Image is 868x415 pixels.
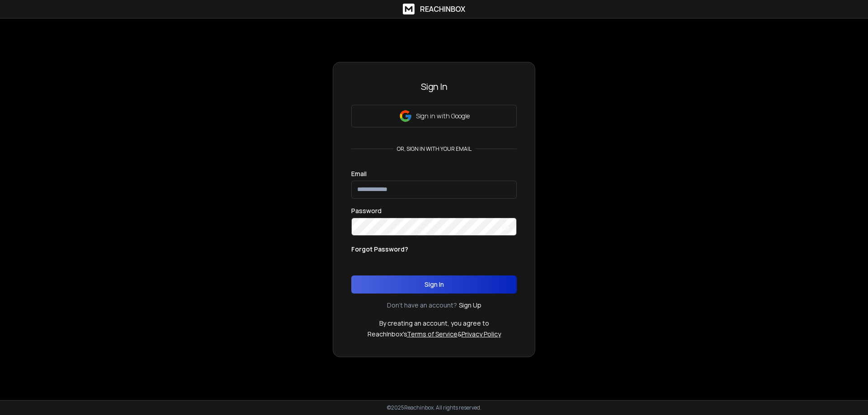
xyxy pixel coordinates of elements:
[459,301,481,310] a: Sign Up
[462,330,501,338] a: Privacy Policy
[387,404,481,411] p: © 2025 Reachinbox. All rights reserved.
[351,80,517,93] h3: Sign In
[351,275,517,294] button: Sign In
[368,330,501,339] p: ReachInbox's &
[351,245,408,254] p: Forgot Password?
[351,208,382,214] label: Password
[420,4,465,14] h1: ReachInbox
[416,112,470,121] p: Sign in with Google
[393,145,475,153] p: or, sign in with your email
[351,171,367,177] label: Email
[387,301,457,310] p: Don't have an account?
[407,330,458,338] a: Terms of Service
[351,105,517,127] button: Sign in with Google
[379,319,489,328] p: By creating an account, you agree to
[403,4,465,14] a: ReachInbox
